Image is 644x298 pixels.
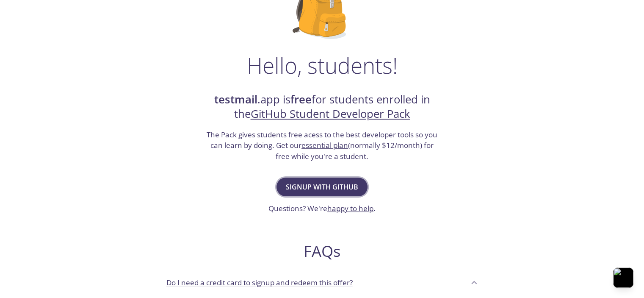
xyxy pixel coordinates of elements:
h2: FAQs [160,242,485,261]
a: happy to help [327,203,373,213]
span: Signup with GitHub [286,181,358,193]
a: GitHub Student Developer Pack [251,106,410,121]
h3: Questions? We're . [268,203,376,214]
h2: .app is for students enrolled in the [206,92,439,122]
div: Do I need a credit card to signup and redeem this offer? [160,271,485,294]
strong: free [290,92,312,107]
button: Signup with GitHub [276,178,368,196]
strong: testmail [214,92,257,107]
a: essential plan [301,140,348,150]
p: Do I need a credit card to signup and redeem this offer? [166,277,353,288]
h1: Hello, students! [247,53,398,78]
h3: The Pack gives students free acess to the best developer tools so you can learn by doing. Get our... [206,129,439,162]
